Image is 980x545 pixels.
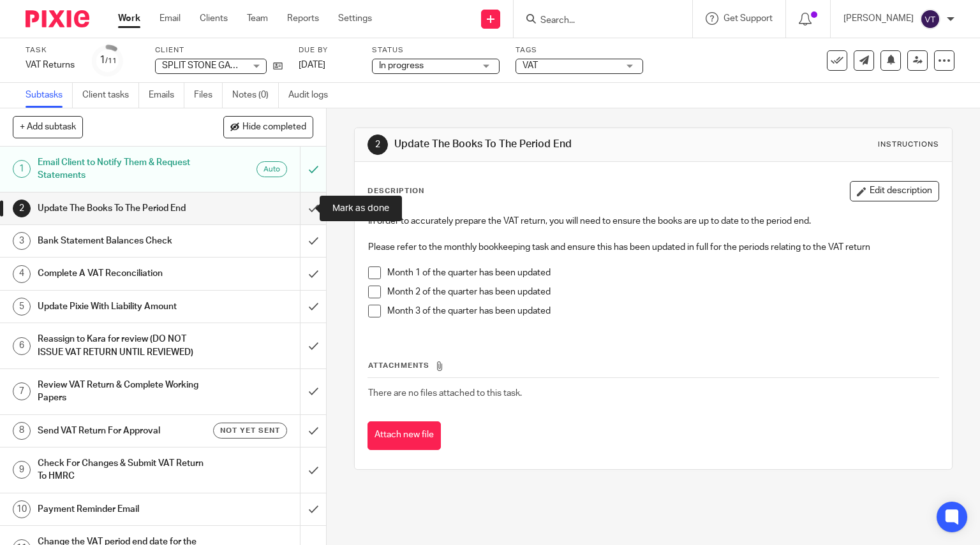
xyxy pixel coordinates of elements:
div: 5 [13,298,31,316]
h1: Update The Books To The Period End [394,138,680,151]
h1: Complete A VAT Reconciliation [38,264,204,283]
label: Task [26,45,77,55]
div: Auto [256,161,287,177]
small: /11 [105,57,117,64]
p: In order to accurately prepare the VAT return, you will need to ensure the books are up to date t... [368,215,939,228]
div: Instructions [878,140,939,150]
p: Please refer to the monthly bookkeeping task and ensure this has been updated in full for the per... [368,241,939,254]
div: 2 [367,134,388,155]
h1: Send VAT Return For Approval [38,421,204,440]
div: 7 [13,382,31,400]
a: Notes (0) [232,83,279,108]
a: Audit logs [288,83,338,108]
a: Settings [338,12,372,25]
div: 1 [100,53,117,68]
label: Status [372,45,500,55]
div: 8 [13,422,31,440]
button: Attach new file [367,421,441,450]
div: VAT Returns [26,59,77,71]
button: Edit description [850,181,939,201]
span: Not yet sent [220,425,280,436]
label: Client [155,45,283,55]
div: 10 [13,500,31,518]
div: 4 [13,265,31,283]
h1: Update Pixie With Liability Amount [38,297,204,316]
a: Emails [149,83,184,108]
p: Month 3 of the quarter has been updated [387,305,939,317]
h1: Update The Books To The Period End [38,199,204,218]
h1: Bank Statement Balances Check [38,231,204,251]
button: + Add subtask [13,116,83,138]
h1: Email Client to Notify Them & Request Statements [38,153,204,185]
a: Work [118,12,140,25]
label: Due by [299,45,356,55]
div: 1 [13,160,31,178]
a: Subtasks [26,83,73,108]
a: Client tasks [82,83,139,108]
a: Team [247,12,268,25]
a: Email [160,12,181,25]
p: [PERSON_NAME] [843,12,914,25]
label: Tags [516,45,643,55]
span: SPLIT STONE GAMES LTD [162,61,267,70]
span: There are no files attached to this task. [368,389,522,398]
img: Pixie [26,10,89,27]
a: Reports [287,12,319,25]
span: Hide completed [242,122,306,133]
span: In progress [379,61,424,70]
h1: Check For Changes & Submit VAT Return To HMRC [38,454,204,486]
h1: Review VAT Return & Complete Working Papers [38,375,204,408]
span: Get Support [724,14,773,23]
p: Month 1 of the quarter has been updated [387,266,939,279]
img: svg%3E [920,9,940,29]
div: 9 [13,461,31,479]
h1: Payment Reminder Email [38,500,204,519]
span: Attachments [368,362,429,369]
button: Hide completed [223,116,313,138]
a: Clients [200,12,228,25]
p: Description [367,186,424,196]
p: Month 2 of the quarter has been updated [387,286,939,298]
span: VAT [523,61,538,70]
div: 3 [13,232,31,250]
div: 2 [13,200,31,217]
h1: Reassign to Kara for review (DO NOT ISSUE VAT RETURN UNTIL REVIEWED) [38,330,204,362]
div: 6 [13,337,31,355]
input: Search [539,15,654,27]
a: Files [194,83,223,108]
span: [DATE] [299,61,325,69]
